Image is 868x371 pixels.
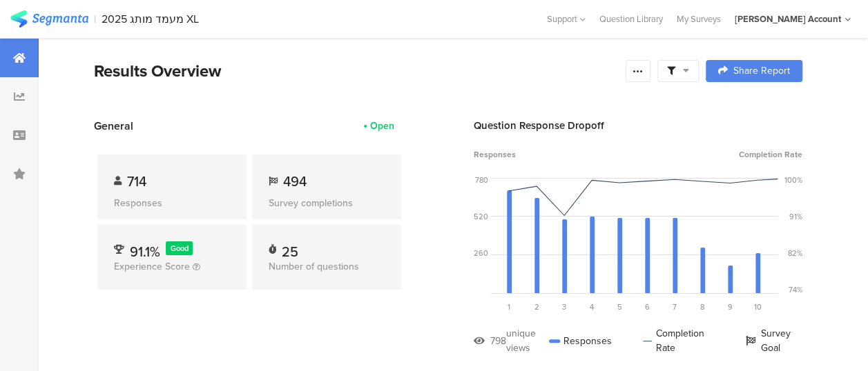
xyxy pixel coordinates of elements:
div: Survey completions [269,196,385,210]
span: Share Report [733,66,790,76]
span: 8 [700,301,704,312]
span: 7 [673,301,677,312]
img: segmanta logo [10,10,88,28]
div: | [94,11,96,27]
div: 100% [784,174,802,186]
div: 82% [788,248,802,259]
div: 25 [282,241,298,255]
div: unique views [506,326,549,355]
div: 798 [490,334,506,348]
div: Results Overview [94,59,619,83]
div: Survey Goal [746,326,802,355]
div: [PERSON_NAME] Account [735,12,841,26]
span: General [94,118,133,134]
span: Completion Rate [739,148,802,161]
span: 9 [728,301,733,312]
div: 91% [789,211,802,222]
span: Number of questions [269,259,359,274]
a: Question Library [592,12,670,26]
span: 494 [283,171,307,192]
div: Responses [549,326,612,355]
div: Open [370,119,394,133]
div: 74% [789,284,802,295]
span: 10 [754,301,762,312]
span: 3 [562,301,566,312]
span: Experience Score [114,259,190,274]
span: 4 [590,301,594,312]
span: Responses [474,148,516,161]
span: 714 [127,171,146,192]
div: 780 [475,174,488,186]
div: 520 [474,211,488,222]
span: 91.1% [130,241,160,262]
span: 6 [645,301,650,312]
a: My Surveys [670,12,728,26]
div: Support [547,8,586,30]
div: Question Response Dropoff [474,118,802,133]
span: 1 [508,301,510,312]
span: Good [171,243,189,254]
div: Completion Rate [643,326,715,355]
span: 2 [534,301,539,312]
span: 5 [617,301,622,312]
div: 260 [474,248,488,259]
div: 2025 מעמד מותג XL [102,12,199,26]
div: Responses [114,196,230,210]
